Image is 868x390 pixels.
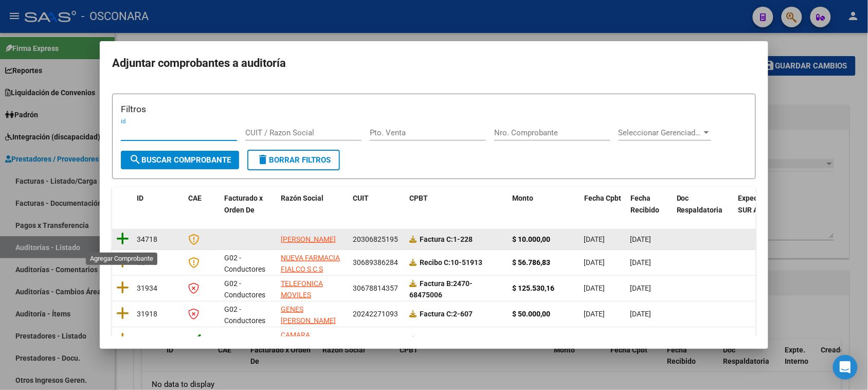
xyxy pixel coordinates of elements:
strong: $ 10.000,00 [512,235,550,243]
datatable-header-cell: Fecha Cpbt [580,187,626,221]
span: [DATE] [584,258,605,267]
span: CPBT [409,194,428,202]
span: Doc Respaldatoria [677,194,723,214]
span: Facturado x Orden De [224,194,263,214]
span: GENES [PERSON_NAME] [281,305,336,325]
span: Factura C: [420,310,453,318]
datatable-header-cell: CAE [184,187,220,221]
span: [DATE] [630,335,652,344]
span: Monto [512,194,533,202]
strong: 10-51913 [420,258,482,267]
datatable-header-cell: ID [133,187,184,221]
button: Buscar Comprobante [121,151,239,169]
span: [DATE] [630,284,652,292]
div: Open Intercom Messenger [833,355,858,380]
datatable-header-cell: Doc Respaldatoria [673,187,734,221]
span: 20242271093 [353,310,398,318]
datatable-header-cell: Razón Social [277,187,349,221]
span: 30678814357 [353,284,398,292]
datatable-header-cell: Expediente SUR Asociado [734,187,791,221]
span: [DATE] [584,235,605,243]
span: G02 - Conductores Navales Central [224,279,265,323]
span: 20306825195 [353,235,398,243]
span: Factura C: [420,235,453,243]
datatable-header-cell: Facturado x Orden De [220,187,277,221]
mat-icon: delete [257,153,269,166]
span: Factura B: [420,279,453,288]
datatable-header-cell: Monto [508,187,580,221]
span: [DATE] [584,284,605,292]
span: [DATE] [584,310,605,318]
span: TELEFONICA MOVILES ARGENTINA SOCIEDAD ANONIMA [281,279,323,334]
strong: 2-607 [420,310,473,318]
span: 34718 [137,235,157,243]
strong: 1-228 [420,235,473,243]
span: NUEVA FARMACIA FIALCO S C S [281,254,340,274]
span: 31918 [137,310,157,318]
span: Recibo C: [420,258,450,267]
span: CAE [188,194,202,202]
span: [DATE] [630,258,652,267]
strong: 2470-68475006 [409,279,473,299]
span: Expediente SUR Asociado [738,194,784,214]
h3: Filtros [121,102,747,116]
span: [DATE] [584,335,605,344]
span: [PERSON_NAME] [281,235,336,243]
span: 30689386284 [353,258,398,267]
strong: $ 258.542,44 [512,335,554,344]
span: [DATE] [630,235,652,243]
span: [DATE] [630,310,652,318]
datatable-header-cell: Fecha Recibido [626,187,673,221]
datatable-header-cell: CPBT [405,187,508,221]
span: Fecha Recibido [630,194,659,214]
span: ID [137,194,143,202]
strong: $ 56.786,83 [512,258,550,267]
span: G02 - Conductores Navales Central [224,254,265,297]
span: CAMARA ARGENTINA DE DESARROLLADORES DE SOFTWARE INDEPENDIENTES [281,331,348,386]
span: 32148 [137,258,157,267]
span: G02 - Conductores Navales Central [224,305,265,348]
span: Borrar Filtros [257,155,331,165]
h2: Adjuntar comprobantes a auditoría [112,54,756,73]
span: Buscar Comprobante [129,155,231,165]
strong: 3-310 [420,335,473,344]
span: CUIT [353,194,369,202]
datatable-header-cell: CUIT [349,187,405,221]
mat-icon: search [129,153,141,166]
button: Borrar Filtros [247,150,340,170]
strong: $ 50.000,00 [512,310,550,318]
span: Razón Social [281,194,323,202]
span: Fecha Cpbt [584,194,621,202]
span: 31934 [137,284,157,292]
span: 29500 [137,335,157,344]
span: Seleccionar Gerenciador [619,128,702,137]
span: Factura C: [420,335,453,344]
span: 30716109972 [353,335,398,344]
strong: $ 125.530,16 [512,284,554,292]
